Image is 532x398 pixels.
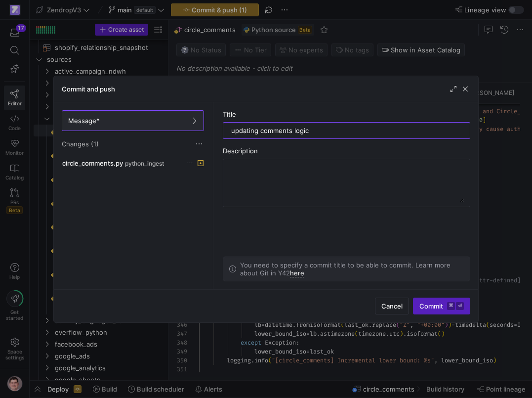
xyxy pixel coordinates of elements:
[447,302,455,310] kbd: ⌘
[375,298,409,314] button: Cancel
[223,147,471,155] div: Description
[125,160,164,167] span: python_ingest
[68,117,100,125] span: Message*
[62,140,99,148] span: Changes (1)
[456,302,464,310] kbd: ⏎
[62,110,204,131] button: Message*
[60,157,206,170] button: circle_comments.pypython_ingest
[62,159,123,167] span: circle_comments.py
[290,269,304,277] a: here
[62,85,115,93] h3: Commit and push
[419,302,464,310] span: Commit
[381,302,403,310] span: Cancel
[240,261,464,277] p: You need to specify a commit title to be able to commit. Learn more about Git in Y42
[413,298,470,314] button: Commit⌘⏎
[223,110,236,118] span: Title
